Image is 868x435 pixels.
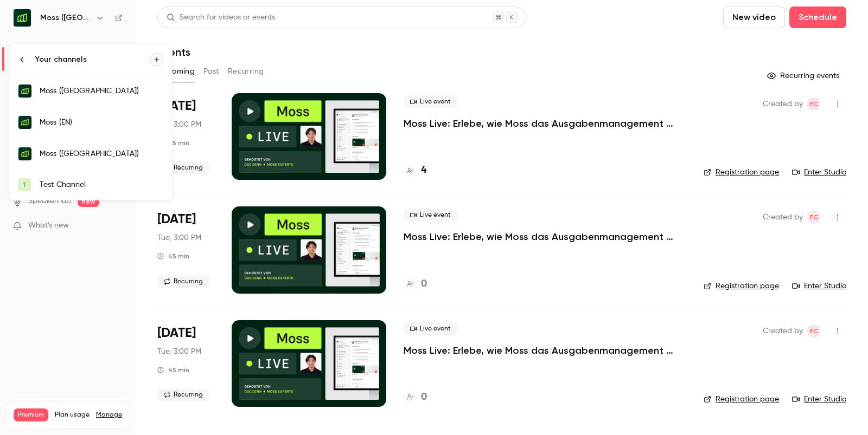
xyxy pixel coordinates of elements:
[18,85,31,98] img: Moss (DE)
[35,54,150,65] div: Your channels
[40,86,163,96] div: Moss ([GEOGRAPHIC_DATA])
[40,117,163,128] div: Moss (EN)
[18,116,31,129] img: Moss (EN)
[18,147,31,160] img: Moss (NL)
[22,180,27,190] span: T
[40,148,163,159] div: Moss ([GEOGRAPHIC_DATA])
[40,179,163,190] div: Test Channel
